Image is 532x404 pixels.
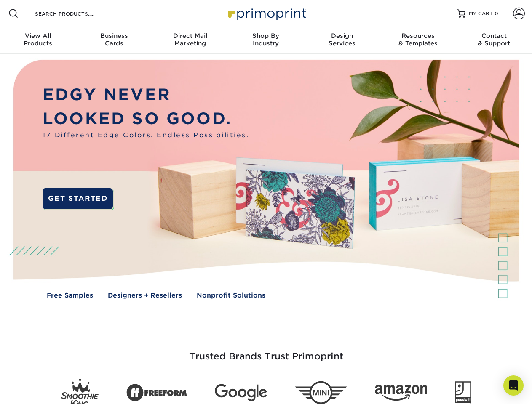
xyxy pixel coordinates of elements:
span: Contact [456,32,532,40]
p: LOOKED SO GOOD. [43,107,249,131]
div: Services [304,32,380,47]
span: 17 Different Edge Colors. Endless Possibilities. [43,130,249,140]
img: Google [215,384,267,401]
div: Industry [228,32,304,47]
a: Direct MailMarketing [152,27,228,54]
span: 0 [495,11,498,16]
a: GET STARTED [43,188,113,209]
span: MY CART [469,10,493,17]
img: Amazon [375,385,427,401]
h3: Trusted Brands Trust Primoprint [20,331,513,372]
div: Open Intercom Messenger [503,375,524,396]
a: Contact& Support [456,27,532,54]
a: Nonprofit Solutions [197,291,265,300]
span: Direct Mail [152,32,228,40]
a: Free Samples [47,291,93,300]
span: Shop By [228,32,304,40]
div: Cards [76,32,152,47]
img: Primoprint [224,4,308,22]
span: Business [76,32,152,40]
span: Design [304,32,380,40]
input: SEARCH PRODUCTS..... [34,8,116,19]
span: Resources [380,32,456,40]
img: Goodwill [455,381,471,404]
p: EDGY NEVER [43,83,249,107]
div: & Support [456,32,532,47]
a: Shop ByIndustry [228,27,304,54]
div: & Templates [380,32,456,47]
div: Marketing [152,32,228,47]
a: BusinessCards [76,27,152,54]
a: Resources& Templates [380,27,456,54]
a: DesignServices [304,27,380,54]
a: Designers + Resellers [108,291,182,300]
